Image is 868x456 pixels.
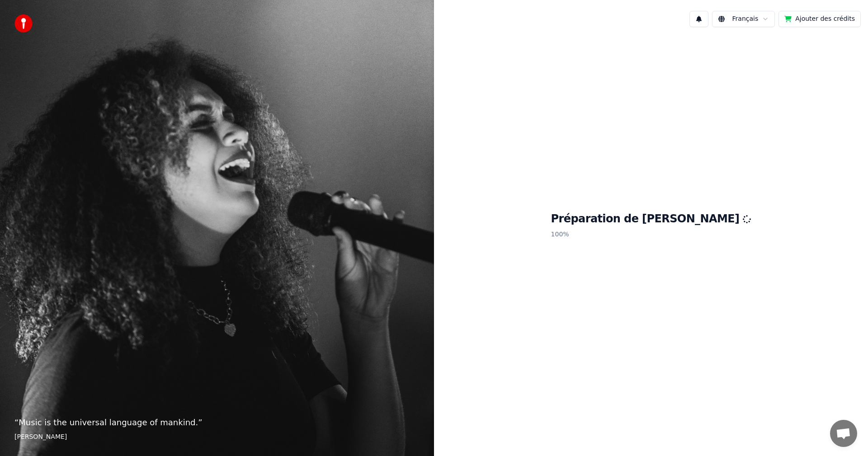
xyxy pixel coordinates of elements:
footer: [PERSON_NAME] [14,432,420,442]
h1: Préparation de [PERSON_NAME] [551,212,751,226]
p: 100 % [551,226,751,243]
div: Ouvrir le chat [830,420,857,447]
button: Ajouter des crédits [778,11,861,27]
p: “ Music is the universal language of mankind. ” [14,416,420,429]
img: youka [14,14,33,33]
